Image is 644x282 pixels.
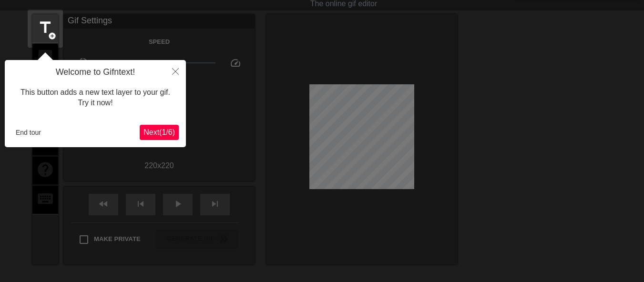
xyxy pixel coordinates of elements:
[12,125,45,140] button: End tour
[165,60,186,82] button: Close
[143,128,175,136] span: Next ( 1 / 6 )
[12,78,179,118] div: This button adds a new text layer to your gif. Try it now!
[140,125,179,140] button: Next
[12,67,179,78] h4: Welcome to Gifntext!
